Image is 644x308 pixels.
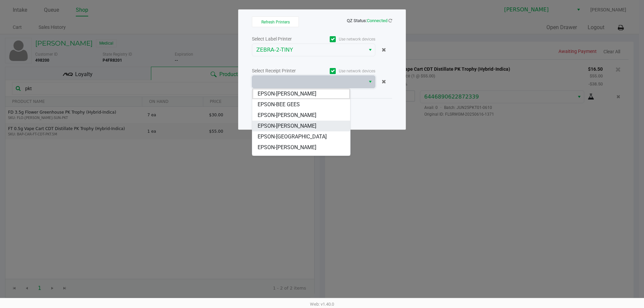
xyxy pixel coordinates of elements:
[258,154,316,162] span: EPSON-[PERSON_NAME]
[258,101,300,109] span: EPSON-BEE GEES
[261,20,290,24] span: Refresh Printers
[347,18,392,23] span: QZ Status:
[252,36,314,43] div: Select Label Printer
[314,68,375,74] label: Use network devices
[314,36,375,42] label: Use network devices
[258,111,316,119] span: EPSON-[PERSON_NAME]
[252,67,314,74] div: Select Receipt Printer
[367,18,387,23] span: Connected
[256,46,361,54] span: ZEBRA-2-TINY
[258,122,316,130] span: EPSON-[PERSON_NAME]
[258,143,316,151] span: EPSON-[PERSON_NAME]
[258,90,316,98] span: EPSON-[PERSON_NAME]
[310,302,334,307] span: Web: v1.40.0
[252,16,299,27] button: Refresh Printers
[365,76,375,88] button: Select
[365,44,375,56] button: Select
[258,133,327,141] span: EPSON-[GEOGRAPHIC_DATA]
